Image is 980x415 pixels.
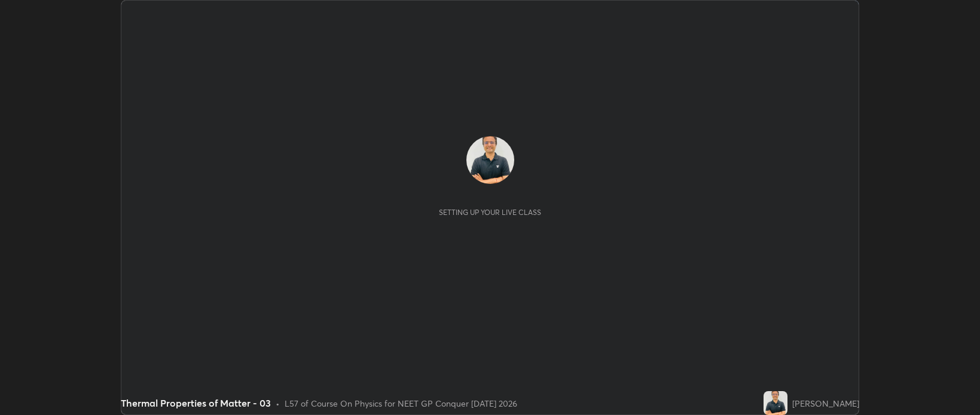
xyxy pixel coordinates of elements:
[121,396,271,410] div: Thermal Properties of Matter - 03
[276,397,280,410] div: •
[792,397,859,410] div: [PERSON_NAME]
[466,136,514,184] img: 37e60c5521b4440f9277884af4c92300.jpg
[285,397,517,410] div: L57 of Course On Physics for NEET GP Conquer [DATE] 2026
[764,391,787,415] img: 37e60c5521b4440f9277884af4c92300.jpg
[439,208,541,217] div: Setting up your live class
